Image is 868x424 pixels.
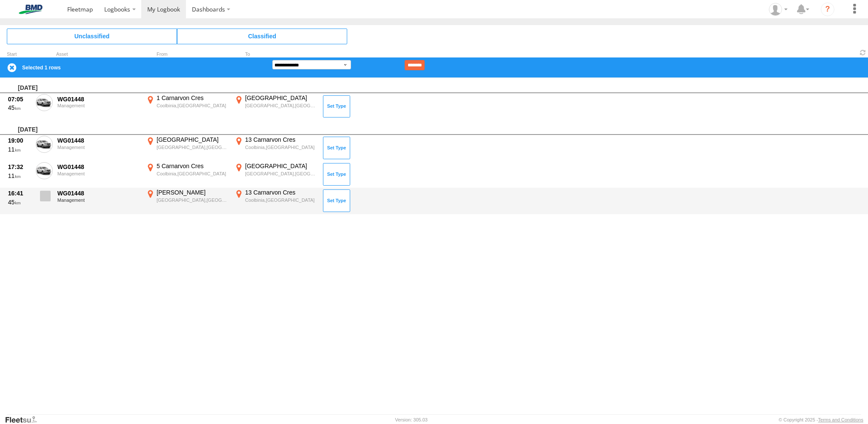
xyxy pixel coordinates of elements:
[7,52,32,57] div: Click to Sort
[57,137,140,144] div: WG01448
[766,3,791,16] div: Russell Shearing
[233,94,318,119] label: Click to View Event Location
[245,136,317,143] div: 13 Carnarvon Cres
[245,103,317,109] div: [GEOGRAPHIC_DATA],[GEOGRAPHIC_DATA]
[245,171,317,177] div: [GEOGRAPHIC_DATA],[GEOGRAPHIC_DATA]
[157,197,228,203] div: [GEOGRAPHIC_DATA],[GEOGRAPHIC_DATA]
[8,163,31,171] div: 17:32
[157,144,228,150] div: [GEOGRAPHIC_DATA],[GEOGRAPHIC_DATA]
[8,104,31,112] div: 45
[245,162,317,170] div: [GEOGRAPHIC_DATA]
[157,171,228,177] div: Coolbinia,[GEOGRAPHIC_DATA]
[57,145,140,150] div: Management
[245,189,317,196] div: 13 Carnarvon Cres
[145,94,230,119] label: Click to View Event Location
[779,417,863,422] div: © Copyright 2025 -
[177,29,347,44] span: Click to view Classified Trips
[323,95,350,117] button: Click to Set
[57,198,140,203] div: Management
[8,172,31,180] div: 11
[233,162,318,187] label: Click to View Event Location
[9,5,53,14] img: bmd-logo.svg
[8,189,31,197] div: 16:41
[8,137,31,144] div: 19:00
[57,171,140,176] div: Management
[245,197,317,203] div: Coolbinia,[GEOGRAPHIC_DATA]
[5,415,44,424] a: Visit our Website
[157,94,228,102] div: 1 Carnarvon Cres
[157,189,228,196] div: [PERSON_NAME]
[145,162,230,187] label: Click to View Event Location
[57,103,140,108] div: Management
[395,417,428,422] div: Version: 305.03
[8,146,31,153] div: 11
[245,94,317,102] div: [GEOGRAPHIC_DATA]
[233,52,318,57] div: To
[145,136,230,160] label: Click to View Event Location
[858,49,868,57] span: Refresh
[56,52,141,57] div: Asset
[245,144,317,150] div: Coolbinia,[GEOGRAPHIC_DATA]
[145,189,230,213] label: Click to View Event Location
[821,3,834,16] i: ?
[145,52,230,57] div: From
[323,189,350,212] button: Click to Set
[323,163,350,185] button: Click to Set
[57,163,140,171] div: WG01448
[323,137,350,159] button: Click to Set
[8,198,31,206] div: 45
[157,162,228,170] div: 5 Carnarvon Cres
[8,95,31,103] div: 07:05
[157,103,228,109] div: Coolbinia,[GEOGRAPHIC_DATA]
[57,95,140,103] div: WG01448
[7,63,17,73] label: Clear Selection
[818,417,863,422] a: Terms and Conditions
[7,29,177,44] span: Click to view Unclassified Trips
[57,189,140,197] div: WG01448
[233,189,318,213] label: Click to View Event Location
[233,136,318,160] label: Click to View Event Location
[157,136,228,143] div: [GEOGRAPHIC_DATA]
